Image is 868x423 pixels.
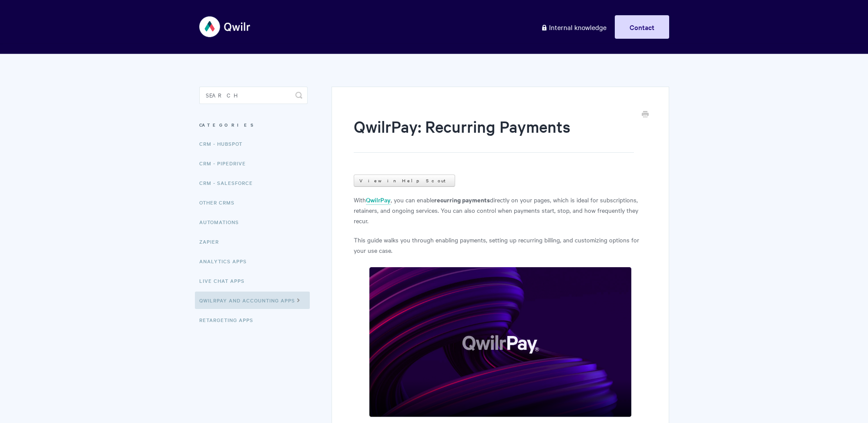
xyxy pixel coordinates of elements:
[199,87,308,104] input: Search
[354,115,633,153] h1: QwilrPay: Recurring Payments
[642,110,649,120] a: Print this Article
[195,292,310,309] a: QwilrPay and Accounting Apps
[199,252,253,270] a: Analytics Apps
[199,10,251,43] img: Qwilr Help Center
[354,175,455,187] a: View in Help Scout
[366,195,391,205] a: QwilrPay
[199,154,252,172] a: CRM - Pipedrive
[199,213,245,231] a: Automations
[434,195,490,204] strong: recurring payments
[199,194,241,211] a: Other CRMs
[199,174,259,191] a: CRM - Salesforce
[199,233,225,250] a: Zapier
[369,267,632,417] img: file-hBILISBX3B.png
[354,235,647,255] p: This guide walks you through enabling payments, setting up recurring billing, and customizing opt...
[199,135,249,152] a: CRM - HubSpot
[199,272,251,289] a: Live Chat Apps
[534,15,613,39] a: Internal knowledge
[199,117,308,133] h3: Categories
[615,15,669,39] a: Contact
[354,195,647,226] p: With , you can enable directly on your pages, which is ideal for subscriptions, retainers, and on...
[199,311,260,329] a: Retargeting Apps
